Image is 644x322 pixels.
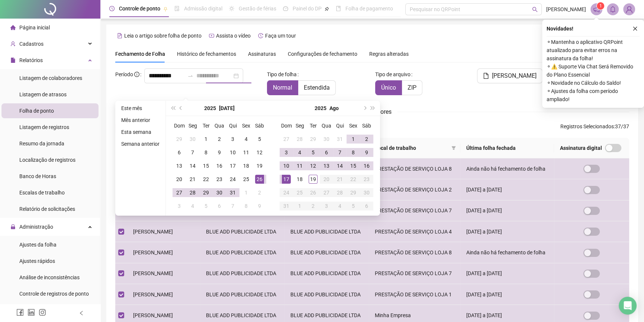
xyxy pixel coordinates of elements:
[306,173,320,186] td: 2025-08-19
[284,284,369,305] td: BLUE ADD PUBLICIDADE LTDA
[322,202,331,210] div: 3
[19,124,69,130] span: Listagem de registros
[175,202,184,210] div: 3
[322,175,331,184] div: 20
[333,119,347,132] th: Qui
[450,142,457,154] span: filter
[118,104,162,113] li: Este mês
[322,161,331,170] div: 13
[200,242,284,263] td: BLUE ADD PUBLICIDADE LTDA
[362,188,371,197] div: 30
[632,26,638,31] span: close
[133,270,173,276] span: [PERSON_NAME]
[335,188,344,197] div: 28
[202,135,210,144] div: 1
[188,175,197,184] div: 21
[174,6,180,11] span: file-done
[619,297,637,315] div: Open Intercom Messenger
[347,186,360,199] td: 2025-08-29
[202,175,210,184] div: 22
[215,188,224,197] div: 30
[228,202,237,210] div: 7
[347,199,360,213] td: 2025-09-05
[226,159,239,173] td: 2025-07-17
[175,188,184,197] div: 27
[309,161,318,170] div: 12
[19,258,55,264] span: Ajustes rápidos
[19,41,44,47] span: Cadastros
[226,132,239,146] td: 2025-07-03
[199,146,213,159] td: 2025-07-08
[215,202,224,210] div: 6
[173,186,186,199] td: 2025-07-27
[242,135,251,144] div: 4
[284,221,369,242] td: BLUE ADD PUBLICIDADE LTDA
[349,148,358,157] div: 8
[293,119,306,132] th: Seg
[560,144,602,152] span: Assinatura digital
[199,199,213,213] td: 2025-08-05
[477,68,542,83] button: [PERSON_NAME]
[173,146,186,159] td: 2025-07-06
[169,101,177,116] button: super-prev-year
[362,175,371,184] div: 23
[293,132,306,146] td: 2025-07-28
[242,202,251,210] div: 8
[295,175,304,184] div: 18
[336,6,341,11] span: book
[369,101,377,116] button: super-next-year
[451,146,456,150] span: filter
[186,146,199,159] td: 2025-07-07
[177,101,185,116] button: prev-year
[320,173,333,186] td: 2025-08-20
[369,51,409,57] span: Regras alteradas
[547,87,640,103] span: ⚬ Ajustes da folha com período ampliado!
[10,224,16,229] span: lock
[335,135,344,144] div: 31
[304,84,330,91] span: Estendida
[109,6,115,11] span: clock-circle
[19,141,64,146] span: Resumo da jornada
[306,119,320,132] th: Ter
[133,229,173,235] span: [PERSON_NAME]
[239,173,253,186] td: 2025-07-25
[239,146,253,159] td: 2025-07-11
[186,159,199,173] td: 2025-07-14
[226,173,239,186] td: 2025-07-24
[360,159,373,173] td: 2025-08-16
[593,6,600,13] span: notification
[117,33,122,38] span: file-text
[253,186,266,199] td: 2025-08-02
[335,148,344,157] div: 7
[280,159,293,173] td: 2025-08-10
[199,173,213,186] td: 2025-07-22
[333,146,347,159] td: 2025-08-07
[19,190,65,196] span: Escalas de trabalho
[362,135,371,144] div: 2
[335,202,344,210] div: 4
[19,57,43,63] span: Relatórios
[226,119,239,132] th: Qui
[202,202,210,210] div: 5
[547,79,640,87] span: ⚬ Novidade no Cálculo do Saldo!
[188,135,197,144] div: 30
[360,199,373,213] td: 2025-09-06
[333,159,347,173] td: 2025-08-14
[199,159,213,173] td: 2025-07-15
[369,263,460,284] td: PRESTAÇÃO DE SERVIÇO LOJA 7
[175,148,184,157] div: 6
[349,161,358,170] div: 15
[175,135,184,144] div: 29
[267,70,297,78] span: Tipo de folha
[320,146,333,159] td: 2025-08-06
[229,6,234,11] span: sun
[320,132,333,146] td: 2025-07-30
[280,132,293,146] td: 2025-07-27
[118,139,162,148] li: Semana anterior
[226,186,239,199] td: 2025-07-31
[282,148,291,157] div: 3
[360,132,373,146] td: 2025-08-02
[186,199,199,213] td: 2025-08-04
[215,175,224,184] div: 23
[466,249,545,255] span: Ainda não há fechamento de folha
